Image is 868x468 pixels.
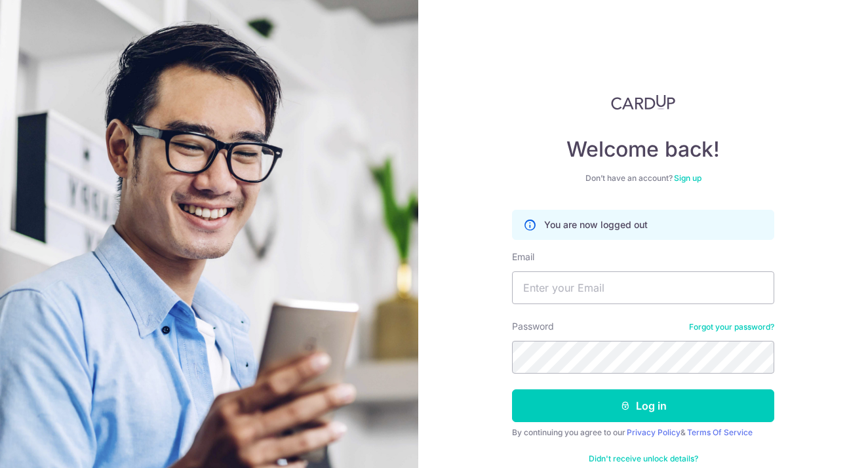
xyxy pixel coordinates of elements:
[512,271,774,304] input: Enter your Email
[627,427,681,437] a: Privacy Policy
[611,94,675,110] img: CardUp Logo
[512,389,774,422] button: Log in
[512,250,534,263] label: Email
[512,173,774,184] div: Don’t have an account?
[687,427,753,437] a: Terms Of Service
[689,322,774,332] a: Forgot your password?
[589,454,698,464] a: Didn't receive unlock details?
[512,136,774,163] h4: Welcome back!
[674,173,701,183] a: Sign up
[544,218,648,231] p: You are now logged out
[512,427,774,438] div: By continuing you agree to our &
[512,320,554,333] label: Password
